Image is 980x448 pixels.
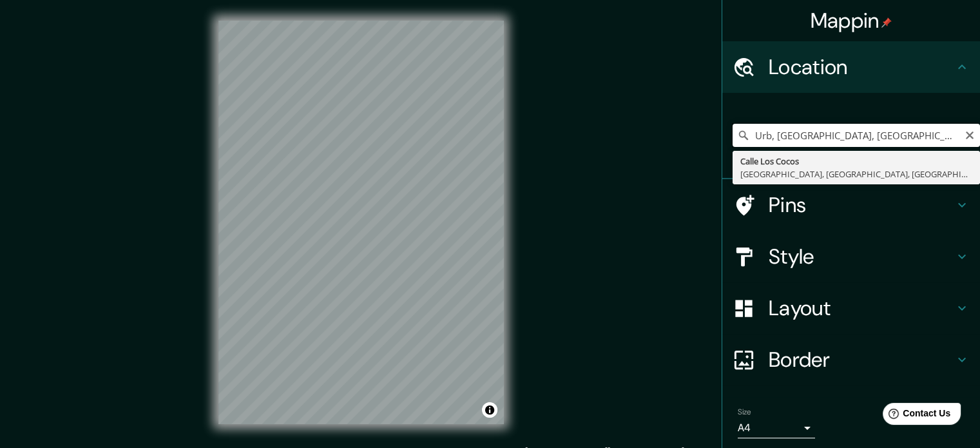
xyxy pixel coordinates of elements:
[722,282,980,334] div: Layout
[738,418,815,438] div: A4
[865,398,966,434] iframe: Help widget launcher
[965,128,975,141] button: Clear
[733,124,980,147] input: Pick your city or area
[769,295,954,321] h4: Layout
[769,54,954,80] h4: Location
[811,8,892,34] h4: Mappin
[482,402,497,418] button: Toggle attribution
[218,21,504,424] canvas: Map
[769,347,954,373] h4: Border
[738,407,751,418] label: Size
[769,244,954,269] h4: Style
[722,334,980,385] div: Border
[740,168,972,180] div: [GEOGRAPHIC_DATA], [GEOGRAPHIC_DATA], [GEOGRAPHIC_DATA]
[722,231,980,282] div: Style
[881,17,892,28] img: pin-icon.png
[722,179,980,231] div: Pins
[769,192,954,218] h4: Pins
[740,155,972,168] div: Calle Los Cocos
[722,41,980,93] div: Location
